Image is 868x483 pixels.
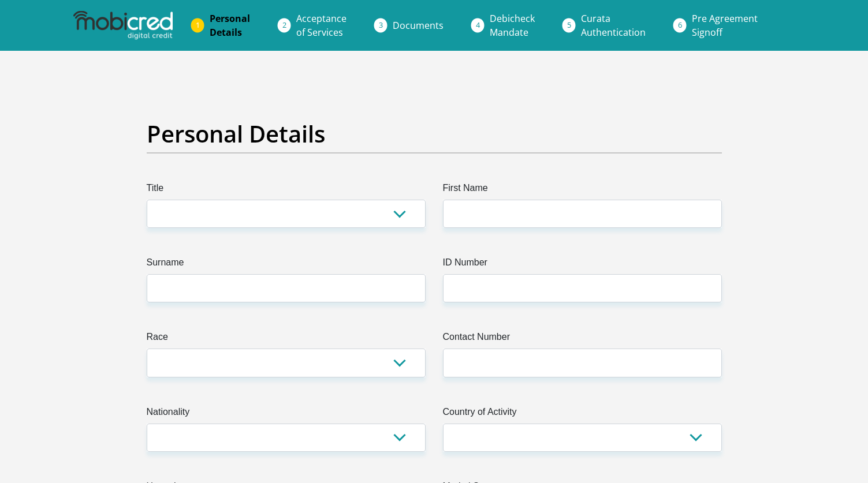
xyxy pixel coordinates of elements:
[443,330,722,349] label: Contact Number
[147,330,426,349] label: Race
[581,12,646,39] span: Curata Authentication
[287,7,356,44] a: Acceptanceof Services
[393,19,444,32] span: Documents
[683,7,767,44] a: Pre AgreementSignoff
[147,120,722,148] h2: Personal Details
[443,349,722,377] input: Contact Number
[443,274,722,302] input: ID Number
[383,14,453,37] a: Documents
[296,12,347,39] span: Acceptance of Services
[200,7,259,44] a: PersonalDetails
[147,405,426,424] label: Nationality
[147,181,426,200] label: Title
[147,256,426,274] label: Surname
[147,274,426,302] input: Surname
[490,12,535,39] span: Debicheck Mandate
[210,12,250,39] span: Personal Details
[692,12,758,39] span: Pre Agreement Signoff
[73,11,173,40] img: mobicred logo
[480,7,544,44] a: DebicheckMandate
[443,405,722,424] label: Country of Activity
[443,256,722,274] label: ID Number
[572,7,655,44] a: CurataAuthentication
[443,181,722,200] label: First Name
[443,200,722,228] input: First Name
